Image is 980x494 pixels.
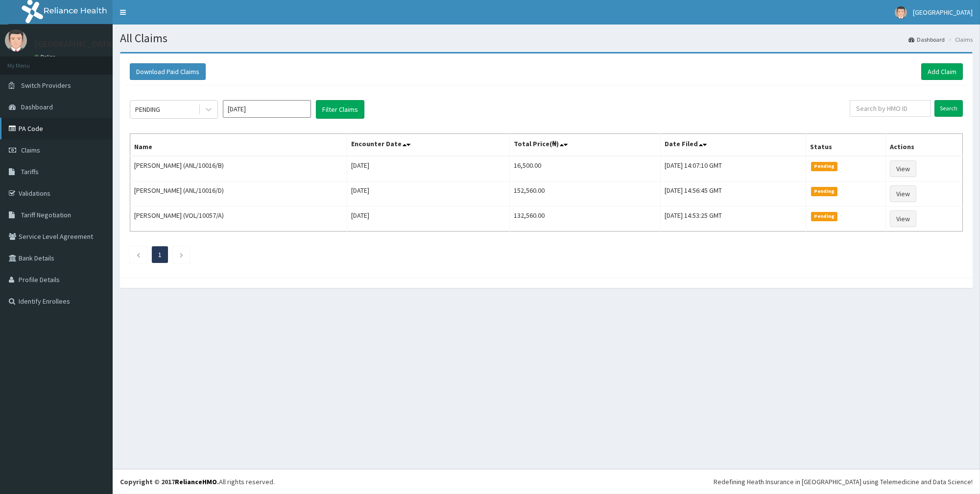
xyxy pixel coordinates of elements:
[21,146,40,155] span: Claims
[660,134,806,156] th: Date Filed
[130,182,347,207] td: [PERSON_NAME] (ANL/10016/D)
[895,6,907,19] img: User Image
[175,477,217,486] a: RelianceHMO
[921,63,963,80] a: Add Claim
[811,212,838,221] span: Pending
[946,35,973,44] li: Claims
[21,103,53,111] span: Dashboard
[120,477,219,486] strong: Copyright © 2017 .
[908,35,945,44] a: Dashboard
[179,250,184,259] a: Next page
[5,29,27,52] img: User Image
[850,100,931,117] input: Search by HMO ID
[811,162,838,171] span: Pending
[806,134,885,156] th: Status
[130,156,347,182] td: [PERSON_NAME] (ANL/10016/B)
[34,53,58,60] a: Online
[120,32,973,45] h1: All Claims
[510,207,661,232] td: 132,560.00
[811,187,838,196] span: Pending
[913,8,973,17] span: [GEOGRAPHIC_DATA]
[347,182,509,207] td: [DATE]
[21,167,39,176] span: Tariffs
[890,160,916,177] a: View
[223,100,311,118] input: Select Month and Year
[21,210,71,219] span: Tariff Negotiation
[347,134,509,156] th: Encounter Date
[510,156,661,182] td: 16,500.00
[660,207,806,232] td: [DATE] 14:53:25 GMT
[660,182,806,207] td: [DATE] 14:56:45 GMT
[113,469,980,494] footer: All rights reserved.
[714,477,973,487] div: Redefining Heath Insurance in [GEOGRAPHIC_DATA] using Telemedicine and Data Science!
[34,40,115,49] p: [GEOGRAPHIC_DATA]
[130,207,347,232] td: [PERSON_NAME] (VOL/10057/A)
[885,134,962,156] th: Actions
[21,81,71,90] span: Switch Providers
[934,100,963,117] input: Search
[890,210,916,227] a: View
[347,156,509,182] td: [DATE]
[316,100,364,119] button: Filter Claims
[510,182,661,207] td: 152,560.00
[890,185,916,202] a: View
[510,134,661,156] th: Total Price(₦)
[660,156,806,182] td: [DATE] 14:07:10 GMT
[130,134,347,156] th: Name
[347,207,509,232] td: [DATE]
[130,63,206,80] button: Download Paid Claims
[158,250,162,259] a: Page 1 is your current page
[136,250,141,259] a: Previous page
[135,104,160,114] div: PENDING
